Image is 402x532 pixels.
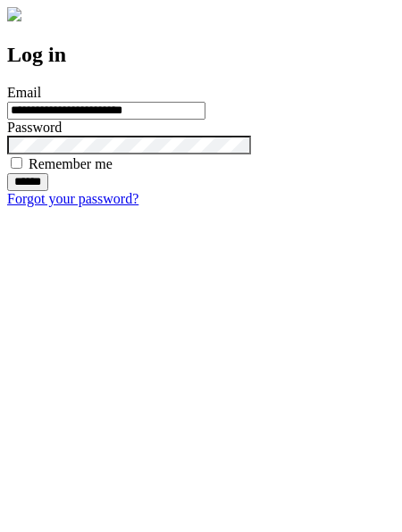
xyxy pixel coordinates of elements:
[29,156,113,171] label: Remember me
[7,120,62,135] label: Password
[7,191,138,206] a: Forgot your password?
[7,85,41,100] label: Email
[7,43,395,67] h2: Log in
[7,7,21,21] img: logo-4e3dc11c47720685a147b03b5a06dd966a58ff35d612b21f08c02c0306f2b779.png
